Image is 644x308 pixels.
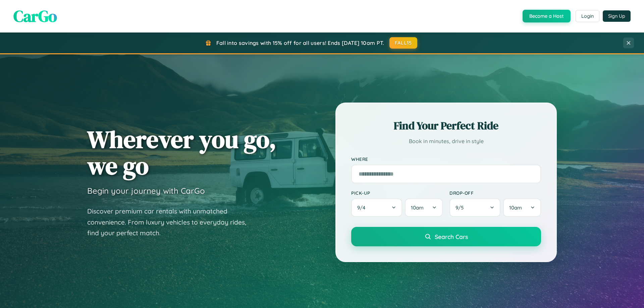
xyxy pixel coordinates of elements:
[389,37,418,49] button: FALL15
[351,190,443,196] label: Pick-up
[603,10,631,22] button: Sign Up
[455,204,467,211] span: 9 / 5
[523,10,571,22] button: Become a Host
[435,233,468,240] span: Search Cars
[351,227,541,246] button: Search Cars
[216,40,384,46] span: Fall into savings with 15% off for all users! Ends [DATE] 10am PT.
[351,156,541,162] label: Where
[405,198,443,217] button: 10am
[449,198,500,217] button: 9/5
[87,206,255,239] p: Discover premium car rentals with unmatched convenience. From luxury vehicles to everyday rides, ...
[351,198,402,217] button: 9/4
[509,204,522,211] span: 10am
[87,126,276,179] h1: Wherever you go, we go
[449,190,541,196] label: Drop-off
[351,136,541,146] p: Book in minutes, drive in style
[576,10,599,22] button: Login
[357,204,369,211] span: 9 / 4
[13,5,57,27] span: CarGo
[411,204,424,211] span: 10am
[351,118,541,133] h2: Find Your Perfect Ride
[503,198,541,217] button: 10am
[87,186,205,196] h3: Begin your journey with CarGo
